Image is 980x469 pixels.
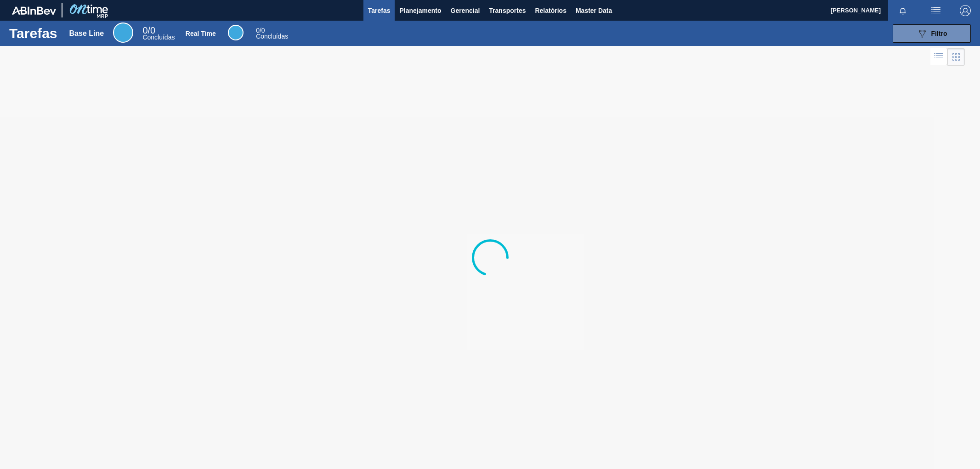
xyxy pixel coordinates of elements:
span: Concluídas [142,34,175,41]
span: Concluídas [256,33,288,40]
button: Filtro [893,24,971,43]
span: Relatórios [535,5,566,16]
h1: Tarefas [9,28,57,39]
span: Planejamento [399,5,441,16]
div: Base Line [113,23,133,43]
span: 0 [142,25,147,35]
img: TNhmsLtSVTkK8tSr43FrP2fwEKptu5GPRR3wAAAABJRU5ErkJggg== [12,6,56,15]
button: Notificações [888,4,918,17]
span: / 0 [256,27,265,34]
div: Real Time [186,30,216,37]
span: Transportes [489,5,526,16]
span: Master Data [576,5,612,16]
div: Base Line [142,27,175,40]
span: / 0 [142,25,155,35]
div: Base Line [69,29,104,38]
span: Gerencial [451,5,480,16]
img: Logout [960,5,971,16]
img: userActions [930,5,941,16]
div: Real Time [256,28,288,40]
span: 0 [256,27,260,34]
div: Real Time [228,25,244,40]
span: Tarefas [368,5,391,16]
span: Filtro [931,30,947,37]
